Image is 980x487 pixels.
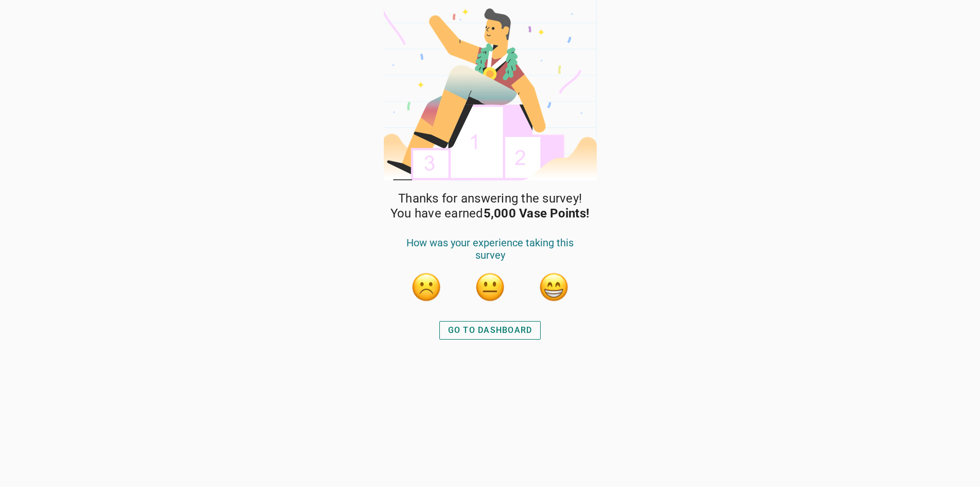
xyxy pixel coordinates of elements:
span: You have earned [390,206,590,221]
button: GO TO DASHBOARD [439,321,541,340]
span: Thanks for answering the survey! [398,191,582,206]
strong: 5,000 Vase Points! [484,206,590,221]
div: GO TO DASHBOARD [448,324,532,337]
div: How was your experience taking this survey [395,237,586,272]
